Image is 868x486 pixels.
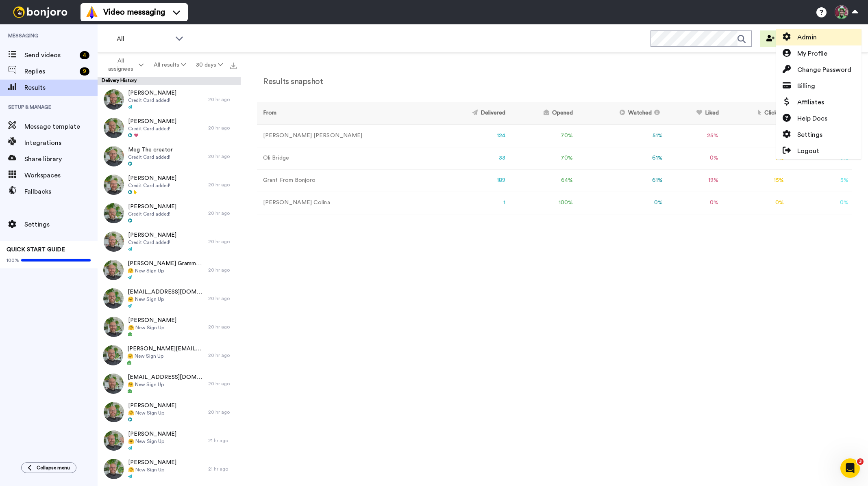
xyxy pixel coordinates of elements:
span: [PERSON_NAME] [128,316,176,324]
td: 100 % [509,192,576,214]
span: 🤗 New Sign Up [128,467,176,473]
div: 20 hr ago [208,324,237,330]
th: Clicked [722,102,788,125]
span: Change Password [797,65,851,75]
img: export.svg [230,63,237,69]
div: 20 hr ago [208,409,237,415]
td: 19 % [666,169,722,192]
span: [PERSON_NAME] [128,117,176,125]
th: From [257,102,435,125]
span: Credit Card added! [128,125,176,132]
img: 21846fa6-7610-4293-9af4-0de39e0cc958-thumb.jpg [104,317,124,337]
div: 21 hr ago [208,437,237,444]
h2: Results snapshot [257,77,323,86]
a: [EMAIL_ADDRESS][DOMAIN_NAME]🤗 New Sign Up20 hr ago [98,284,241,313]
span: 🤗 New Sign Up [128,324,176,331]
span: All assignees [104,57,137,73]
img: d923e299-47dc-469f-b152-0673c1c46f70-thumb.jpg [103,374,124,394]
td: 1 [435,192,509,214]
div: 4 [80,51,89,59]
span: [PERSON_NAME] Grammatikopoulou [128,259,204,268]
span: [PERSON_NAME] [128,89,176,97]
span: Settings [24,220,98,229]
img: e78e8c38-fb89-400a-9285-53bdb52efff8-thumb.jpg [104,175,124,195]
a: [PERSON_NAME]Credit Card added!20 hr ago [98,85,241,114]
td: 61 % [576,147,666,169]
span: QUICK START GUIDE [7,247,65,253]
span: [EMAIL_ADDRESS][DOMAIN_NAME] [128,288,204,296]
img: ed8c4e8e-25a0-4f91-b01f-385c2e6221e7-thumb.jpg [104,146,124,166]
td: 25 % [666,125,722,147]
span: Credit Card added! [128,239,176,246]
a: Meg The creatorCredit Card added!20 hr ago [98,142,241,171]
img: bj-logo-header-white.svg [10,6,71,18]
span: [PERSON_NAME] [128,174,176,182]
iframe: Intercom live chat [840,458,860,478]
span: Workspaces [24,171,98,180]
td: 70 % [509,125,576,147]
a: [PERSON_NAME][EMAIL_ADDRESS][DOMAIN_NAME]🤗 New Sign Up20 hr ago [98,341,241,369]
div: 20 hr ago [208,380,237,387]
span: Affiliates [797,97,824,107]
td: 9 % [722,125,788,147]
div: 20 hr ago [208,352,237,359]
div: Delivery History [98,77,241,85]
td: 189 [435,169,509,192]
span: [PERSON_NAME] [128,203,176,211]
span: Meg The creator [128,146,173,154]
td: 7 % [722,147,788,169]
span: [PERSON_NAME] [128,231,176,239]
a: Admin [776,29,861,45]
td: 33 [435,147,509,169]
span: 🤗 New Sign Up [127,353,204,359]
td: Grant From Bonjoro [257,169,435,192]
button: Export all results that match these filters now. [228,59,239,71]
a: Affiliates [776,94,861,110]
span: 🤗 New Sign Up [128,410,176,416]
span: 🤗 New Sign Up [128,296,204,302]
a: Logout [776,143,861,159]
a: [PERSON_NAME]Credit Card added!20 hr ago [98,114,241,142]
td: 51 % [576,125,666,147]
th: Opened [509,102,576,125]
a: [PERSON_NAME]🤗 New Sign Up21 hr ago [98,455,241,483]
th: Delivered [435,102,509,125]
span: [PERSON_NAME] [128,402,176,410]
div: 20 hr ago [208,153,237,160]
div: 20 hr ago [208,295,237,302]
span: Integrations [24,138,98,148]
button: Collapse menu [21,462,76,473]
img: f16819ca-12ab-4648-8fdc-6126d3e55b24-thumb.jpg [104,430,124,451]
div: 9 [80,67,89,76]
span: [PERSON_NAME] [128,458,176,467]
td: 124 [435,125,509,147]
div: 20 hr ago [208,267,237,273]
span: Replies [24,67,76,76]
a: Change Password [776,62,861,78]
img: de47fdce-cd6e-4474-a149-6a6ae543cf99-thumb.jpg [104,402,124,422]
td: [PERSON_NAME] Colina [257,192,435,214]
a: [PERSON_NAME]🤗 New Sign Up20 hr ago [98,313,241,341]
th: Liked [666,102,722,125]
span: Credit Card added! [128,182,176,189]
a: [PERSON_NAME]Credit Card added!20 hr ago [98,227,241,256]
div: 20 hr ago [208,238,237,245]
td: Oli Bridge [257,147,435,169]
span: Fallbacks [24,187,98,197]
img: 38a530f1-0605-4bb9-b12e-13c33bb0480f-thumb.jpg [104,459,124,479]
a: [PERSON_NAME]🤗 New Sign Up20 hr ago [98,398,241,426]
span: Video messaging [103,6,165,18]
td: 61 % [576,169,666,192]
span: Admin [797,32,817,42]
span: 🤗 New Sign Up [128,438,176,445]
td: 0 % [666,147,722,169]
td: 15 % [722,169,788,192]
span: 🤗 New Sign Up [128,268,204,274]
span: 100% [7,257,19,264]
a: My Profile [776,45,861,62]
td: 70 % [509,147,576,169]
span: Logout [797,146,819,156]
span: Send videos [24,50,76,60]
a: Invite [760,30,800,47]
a: Settings [776,127,861,143]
